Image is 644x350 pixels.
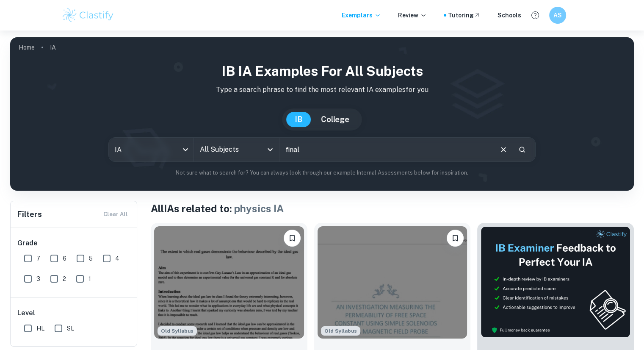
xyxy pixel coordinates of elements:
a: Tutoring [448,11,481,20]
button: Bookmark [284,230,301,247]
h1: IB IA examples for all subjects [17,61,627,81]
h1: All IAs related to: [151,201,634,216]
div: IA [109,138,193,161]
img: Physics IA example thumbnail: The extent to which real gases demonstra [154,226,304,339]
button: College [312,112,358,127]
img: Clastify logo [61,7,115,24]
img: Physics IA example thumbnail: An investigation of measuring the permea [318,226,467,339]
span: Old Syllabus [321,326,360,336]
span: 5 [89,254,93,263]
a: Home [19,42,35,53]
div: Starting from the May 2025 session, the Physics IA requirements have changed. It's OK to refer to... [321,326,360,336]
p: Exemplars [342,11,381,20]
span: SL [67,324,74,333]
button: AS [549,7,566,24]
h6: Grade [17,238,131,248]
div: Starting from the May 2025 session, the Physics IA requirements have changed. It's OK to refer to... [158,326,197,336]
button: Bookmark [447,230,464,247]
span: 3 [36,274,40,283]
button: Open [264,144,276,156]
button: Clear [495,142,511,158]
h6: Filters [17,208,42,220]
span: physics IA [234,203,284,214]
img: profile cover [10,37,634,191]
p: Type a search phrase to find the most relevant IA examples for you [17,85,627,95]
span: HL [36,324,44,333]
h6: Level [17,308,131,318]
input: E.g. player arrangements, enthalpy of combustion, analysis of a big city... [279,138,492,161]
p: Review [398,11,427,20]
button: Search [515,142,529,157]
img: Thumbnail [481,226,630,338]
span: Old Syllabus [158,326,197,336]
button: IB [286,112,311,127]
p: Not sure what to search for? You can always look through our example Internal Assessments below f... [17,169,627,177]
span: 7 [36,254,40,263]
button: Help and Feedback [528,8,542,22]
span: 4 [115,254,119,263]
p: IA [50,43,56,52]
a: Schools [498,11,521,20]
span: 6 [63,254,66,263]
span: 2 [63,274,66,283]
h6: AS [553,11,562,20]
span: 1 [88,274,91,283]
